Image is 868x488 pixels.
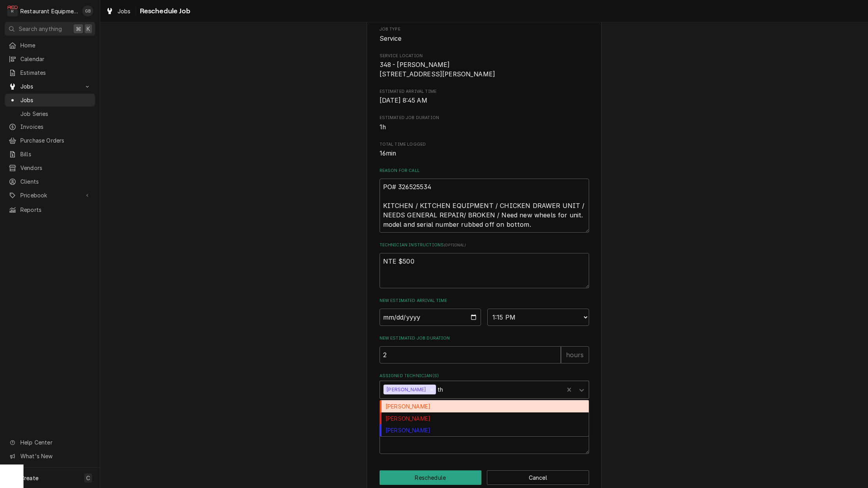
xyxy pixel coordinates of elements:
a: Estimates [5,66,95,79]
span: Clients [20,177,91,186]
div: Service Location [380,53,589,79]
div: Estimated Job Duration [380,115,589,132]
span: Pricebook [20,191,80,199]
span: Estimates [20,69,91,77]
a: Reports [5,203,95,216]
a: Purchase Orders [5,134,95,147]
span: Job Type [380,34,589,43]
select: Time Select [487,309,589,326]
button: Search anything⌘K [5,22,95,36]
a: Go to What's New [5,450,95,463]
span: Create [20,475,38,481]
span: Search anything [19,25,62,33]
a: Jobs [103,5,134,18]
div: Job Type [380,26,589,43]
a: Invoices [5,120,95,133]
div: Gary Beaver's Avatar [82,5,93,16]
a: Home [5,39,95,52]
a: Jobs [5,94,95,107]
a: Go to Jobs [5,80,95,93]
span: Job Series [20,110,91,118]
input: Date [380,309,481,326]
span: ⌘ [76,25,81,33]
textarea: PO# 326525534 KITCHEN / KITCHEN EQUIPMENT / CHICKEN DRAWER UNIT / NEEDS GENERAL REPAIR/ BROKEN / ... [380,179,589,233]
div: [PERSON_NAME] [380,400,589,412]
label: New Estimated Job Duration [380,335,589,342]
a: Go to Help Center [5,436,95,449]
div: hours [561,346,589,363]
span: Invoices [20,123,91,131]
span: Estimated Arrival Time [380,89,589,95]
div: New Estimated Job Duration [380,335,589,363]
span: Help Center [20,438,90,446]
span: What's New [20,452,90,460]
textarea: NTE $500 [380,253,589,288]
div: Restaurant Equipment Diagnostics's Avatar [7,5,18,16]
span: Jobs [20,82,80,90]
span: Jobs [20,96,91,104]
span: Service Location [380,60,589,79]
span: Calendar [20,55,91,63]
div: GB [82,5,93,16]
span: Purchase Orders [20,136,91,145]
div: Reason For Call [380,168,589,232]
div: Technician Instructions [380,242,589,288]
span: [DATE] 8:45 AM [380,97,427,104]
span: Job Type [380,26,589,33]
span: Jobs [118,7,131,15]
div: Estimated Arrival Time [380,89,589,105]
div: [PERSON_NAME] [383,385,427,395]
span: Service [380,35,402,42]
a: Clients [5,175,95,188]
div: Assigned Technician(s) [380,373,589,398]
span: Estimated Job Duration [380,123,589,132]
span: Bills [20,150,91,158]
div: [PERSON_NAME] [380,424,589,436]
span: 16min [380,150,396,157]
span: ( optional ) [444,243,466,247]
div: Restaurant Equipment Diagnostics [20,7,78,15]
span: Total Time Logged [380,141,589,148]
div: Button Group [380,470,589,485]
span: C [86,474,90,482]
div: New Estimated Arrival Time [380,298,589,325]
div: Remove Donovan Pruitt [427,385,436,395]
label: Technician Instructions [380,242,589,248]
span: Reschedule Job [137,6,190,16]
span: Home [20,41,91,49]
span: Estimated Arrival Time [380,96,589,105]
a: Calendar [5,52,95,65]
a: Vendors [5,161,95,174]
button: Reschedule [380,470,482,485]
div: Button Group Row [380,470,589,485]
span: Vendors [20,164,91,172]
span: K [87,25,90,33]
span: Reports [20,206,91,214]
a: Go to Pricebook [5,189,95,202]
span: Total Time Logged [380,149,589,158]
div: [PERSON_NAME] [380,412,589,425]
span: Estimated Job Duration [380,115,589,121]
label: Assigned Technician(s) [380,373,589,379]
span: 348 - [PERSON_NAME] [STREET_ADDRESS][PERSON_NAME] [380,61,495,78]
a: Bills [5,148,95,161]
div: Total Time Logged [380,141,589,158]
span: Service Location [380,53,589,59]
span: 1h [380,123,386,131]
div: R [7,5,18,16]
a: Job Series [5,107,95,120]
label: New Estimated Arrival Time [380,298,589,304]
label: Reason For Call [380,168,589,174]
button: Cancel [487,470,589,485]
